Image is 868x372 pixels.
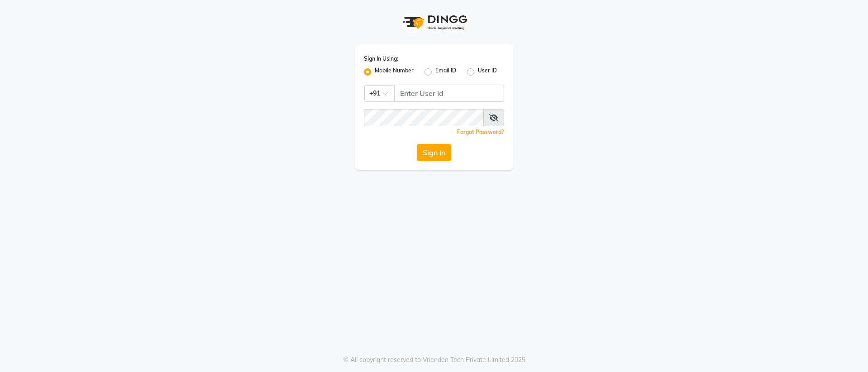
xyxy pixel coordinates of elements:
[478,67,497,77] label: User ID
[417,144,451,161] button: Sign In
[457,129,504,135] a: Forgot Password?
[398,9,470,36] img: logo1.svg
[435,67,456,77] label: Email ID
[364,55,398,63] label: Sign In Using:
[375,67,414,77] label: Mobile Number
[364,109,484,126] input: Username
[394,85,504,102] input: Username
